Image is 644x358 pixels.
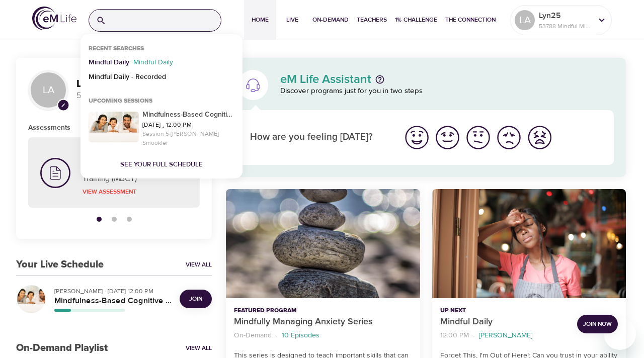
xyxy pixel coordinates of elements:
p: [PERSON_NAME] · [DATE] 12:00 PM [54,287,172,296]
button: Mindfully Managing Anxiety Series [226,189,420,298]
p: On-Demand [234,330,272,341]
li: · [473,329,475,342]
button: Join [180,290,212,308]
button: I'm feeling good [432,122,463,153]
span: Join Now [583,319,612,329]
h3: Lyn25 [76,78,200,90]
a: View All [186,260,212,269]
h3: Your Live Schedule [16,259,104,271]
li: · [276,329,278,342]
p: Discover programs just for you in two steps [280,85,614,97]
button: I'm feeling ok [463,122,494,153]
p: Session 5 · [PERSON_NAME] Smookler [142,129,234,147]
p: [PERSON_NAME] [479,330,532,341]
p: How are you feeling [DATE]? [250,130,389,145]
p: Lyn25 [539,10,592,22]
p: Mindful Daily [129,57,177,72]
p: Mindfully Managing Anxiety Series [234,315,412,329]
span: Join [189,294,202,304]
button: Mindful Daily [432,189,626,298]
h5: Mindfulness-Based Cognitive Training (MBCT) [54,296,172,306]
span: Home [248,15,272,25]
p: Featured Program [234,306,412,315]
div: Recent Searches [80,45,152,57]
button: See your full schedule [120,159,203,170]
p: eM Life Assistant [280,73,371,85]
p: Mindfulness-Based Cognitive Training (MBCT) [142,110,234,120]
img: updated%20MBCT%20hero%20image.jpeg [89,112,139,142]
input: Find programs, teachers, etc... [110,10,221,31]
a: View All [186,344,212,352]
img: worst [526,124,553,151]
button: I'm feeling bad [494,122,524,153]
iframe: Button to launch messaging window [604,318,636,350]
p: Mindful Daily - Recorded [89,72,166,86]
span: Live [280,15,304,25]
h3: On-Demand Playlist [16,342,108,354]
img: logo [32,7,76,30]
div: Upcoming Sessions [80,97,160,110]
div: LA [28,70,68,110]
nav: breadcrumb [440,329,569,342]
button: Join Now [577,315,618,333]
p: 10 Episodes [282,330,319,341]
span: 1% Challenge [395,15,437,25]
img: ok [464,124,492,151]
p: 53788 Mindful Minutes [76,90,200,102]
span: Teachers [357,15,387,25]
img: bad [495,124,523,151]
p: [DATE] ¸ 12:00 PM [142,120,234,129]
p: Mindful Daily [89,57,129,72]
p: 53788 Mindful Minutes [539,22,592,31]
nav: breadcrumb [234,329,412,342]
img: eM Life Assistant [245,77,261,93]
img: great [403,124,431,151]
span: On-Demand [312,15,349,25]
div: LA [515,10,535,30]
h6: Assessments [28,122,70,133]
button: I'm feeling great [401,122,432,153]
p: Mindful Daily [440,315,569,329]
button: I'm feeling worst [524,122,555,153]
p: 12:00 PM [440,330,469,341]
img: good [434,124,461,151]
p: View Assessment [83,187,188,196]
p: Up Next [440,306,569,315]
span: The Connection [445,15,496,25]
